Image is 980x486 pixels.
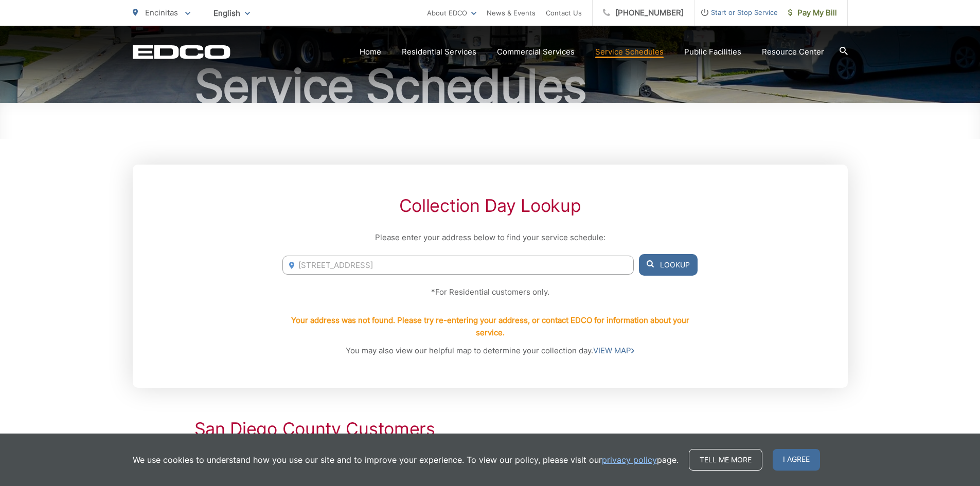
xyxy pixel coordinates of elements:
span: I agree [773,449,820,471]
input: Enter Address [282,256,633,275]
p: Please enter your address below to find your service schedule: [282,231,697,244]
a: Home [360,46,381,58]
h1: Service Schedules [133,61,848,112]
a: Public Facilities [684,46,741,58]
span: English [206,4,258,22]
a: Contact Us [546,7,582,19]
a: Resource Center [762,46,824,58]
span: Encinitas [145,8,178,17]
h2: San Diego County Customers [194,419,786,439]
p: *For Residential customers only. [282,286,697,298]
h2: Collection Day Lookup [282,195,697,216]
p: Your address was not found. Please try re-entering your address, or contact EDCO for information ... [282,314,697,339]
a: privacy policy [602,454,657,466]
a: News & Events [487,7,536,19]
a: Residential Services [402,46,476,58]
p: You may also view our helpful map to determine your collection day. [282,345,697,357]
button: Lookup [639,254,698,276]
a: VIEW MAP [593,345,634,357]
a: Commercial Services [497,46,575,58]
a: Service Schedules [595,46,664,58]
a: EDCD logo. Return to the homepage. [133,45,230,59]
a: About EDCO [427,7,476,19]
p: We use cookies to understand how you use our site and to improve your experience. To view our pol... [133,454,679,466]
a: Tell me more [689,449,762,471]
span: Pay My Bill [788,7,837,19]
